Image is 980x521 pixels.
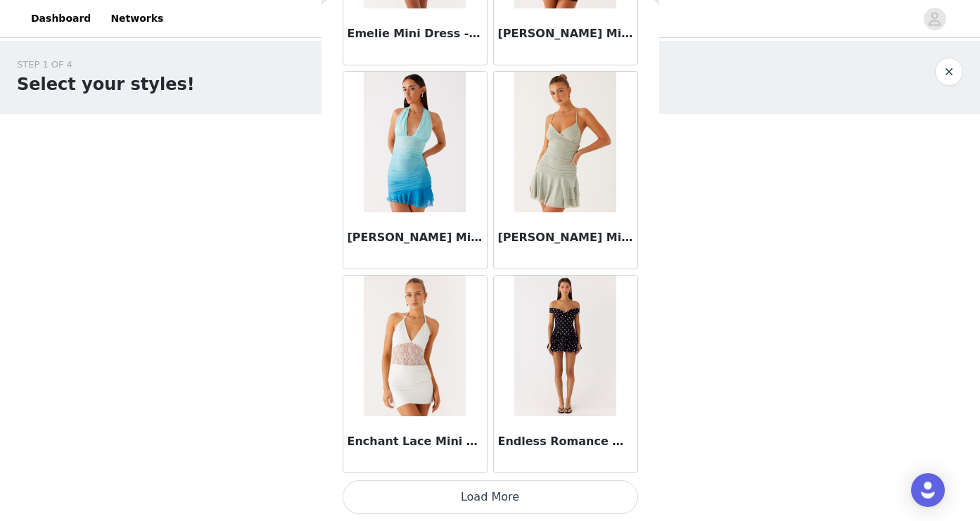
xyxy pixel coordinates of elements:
h3: [PERSON_NAME] Mini Dress - Sage [498,229,633,246]
h3: Emelie Mini Dress - White [348,25,483,42]
h3: [PERSON_NAME] Mini Dress - Chocolate [498,25,633,42]
div: Open Intercom Messenger [911,473,945,507]
img: Endless Romance Off Shoulder Mini Dress - Black Polkadot [514,276,616,416]
img: Emily Mini Dress - Sage [514,72,616,212]
h3: Endless Romance Off Shoulder Mini Dress - Black Polkadot [498,433,633,450]
img: Emilio Halter Mini Dress - Blue Gradient [364,72,466,212]
h3: [PERSON_NAME] Mini Dress - Blue Gradient [348,229,483,246]
a: Dashboard [23,3,99,34]
img: Enchant Lace Mini Dress - Ivory [364,276,466,416]
div: STEP 1 OF 4 [17,58,195,72]
button: Load More [343,480,638,514]
div: avatar [928,8,941,30]
a: Networks [102,3,172,34]
h3: Enchant Lace Mini Dress - Ivory [348,433,483,450]
h1: Select your styles! [17,72,195,97]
